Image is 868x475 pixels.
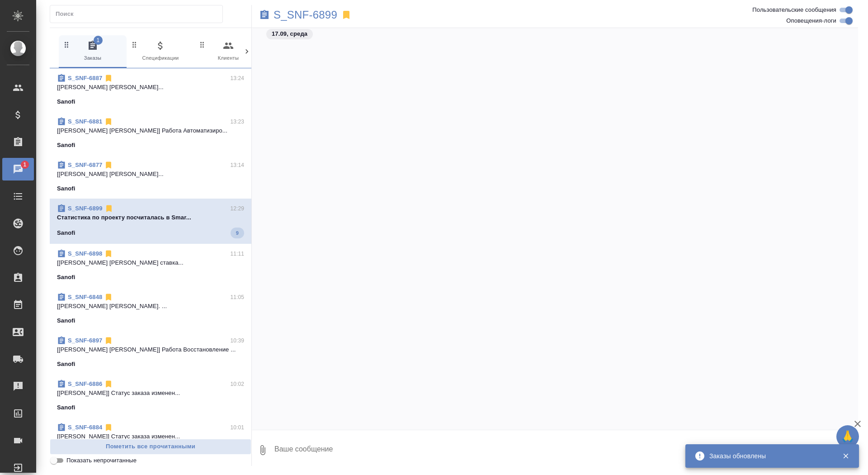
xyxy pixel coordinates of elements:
[18,160,32,169] span: 1
[57,302,244,311] p: [[PERSON_NAME] [PERSON_NAME]. ...
[50,418,251,461] div: S_SNF-688410:01[[PERSON_NAME]] Статус заказа изменен...Sanofi
[57,83,244,92] p: [[PERSON_NAME] [PERSON_NAME]...
[104,74,113,83] svg: Отписаться
[104,423,113,432] svg: Отписаться
[272,29,307,38] p: 17.09, среда
[836,425,859,448] button: 🙏
[231,228,244,237] span: 9
[56,8,222,20] input: Поиск
[104,249,113,258] svg: Отписаться
[230,117,244,126] p: 13:23
[50,287,251,331] div: S_SNF-684811:05[[PERSON_NAME] [PERSON_NAME]. ...Sanofi
[230,380,244,389] p: 10:02
[230,74,244,83] p: 13:24
[130,40,191,62] span: Спецификации
[57,184,75,193] p: Sanofi
[50,374,251,418] div: S_SNF-688610:02[[PERSON_NAME]] Статус заказа изменен...Sanofi
[57,360,75,369] p: Sanofi
[68,75,102,81] a: S_SNF-6887
[786,16,836,25] span: Оповещения-логи
[104,204,113,213] svg: Отписаться
[57,389,244,398] p: [[PERSON_NAME]] Статус заказа изменен...
[752,5,836,14] span: Пользовательские сообщения
[57,97,75,106] p: Sanofi
[198,40,207,49] svg: Зажми и перетащи, чтобы поменять порядок вкладок
[130,40,139,49] svg: Зажми и перетащи, чтобы поменять порядок вкладок
[57,258,244,267] p: [[PERSON_NAME] [PERSON_NAME] ставка...
[57,432,244,441] p: [[PERSON_NAME]] Статус заказа изменен...
[230,336,244,345] p: 10:39
[274,10,337,19] a: S_SNF-6899
[94,36,103,45] span: 1
[840,427,855,446] span: 🙏
[68,424,102,431] a: S_SNF-6884
[68,337,102,344] a: S_SNF-6897
[68,118,102,125] a: S_SNF-6881
[230,249,244,258] p: 11:11
[230,204,244,213] p: 12:29
[50,112,251,155] div: S_SNF-688113:23[[PERSON_NAME] [PERSON_NAME]] Работа Автоматизиро...Sanofi
[68,161,102,168] a: S_SNF-6877
[104,380,113,389] svg: Отписаться
[2,158,34,180] a: 1
[57,345,244,354] p: [[PERSON_NAME] [PERSON_NAME]] Работа Восстановление ...
[104,336,113,345] svg: Отписаться
[57,228,75,237] p: Sanofi
[104,117,113,126] svg: Отписаться
[57,316,75,325] p: Sanofi
[50,331,251,374] div: S_SNF-689710:39[[PERSON_NAME] [PERSON_NAME]] Работа Восстановление ...Sanofi
[62,40,123,62] span: Заказы
[50,199,251,244] div: S_SNF-689912:29Cтатистика по проекту посчиталась в Smar...Sanofi9
[230,423,244,432] p: 10:01
[68,205,103,212] a: S_SNF-6899
[50,439,251,455] button: Пометить все прочитанными
[50,244,251,287] div: S_SNF-689811:11[[PERSON_NAME] [PERSON_NAME] ставка...Sanofi
[50,155,251,199] div: S_SNF-687713:14[[PERSON_NAME] [PERSON_NAME]...Sanofi
[62,40,71,49] svg: Зажми и перетащи, чтобы поменять порядок вкладок
[68,294,102,300] a: S_SNF-6848
[57,213,244,222] p: Cтатистика по проекту посчиталась в Smar...
[57,141,75,150] p: Sanofi
[104,161,113,170] svg: Отписаться
[198,40,259,62] span: Клиенты
[57,170,244,179] p: [[PERSON_NAME] [PERSON_NAME]...
[230,161,244,170] p: 13:14
[57,403,75,412] p: Sanofi
[66,456,137,465] span: Показать непрочитанные
[68,250,102,257] a: S_SNF-6898
[57,126,244,135] p: [[PERSON_NAME] [PERSON_NAME]] Работа Автоматизиро...
[104,293,113,302] svg: Отписаться
[68,380,102,387] a: S_SNF-6886
[836,452,855,460] button: Закрыть
[50,68,251,112] div: S_SNF-688713:24[[PERSON_NAME] [PERSON_NAME]...Sanofi
[55,442,246,452] span: Пометить все прочитанными
[57,273,75,282] p: Sanofi
[709,451,829,461] div: Заказы обновлены
[230,293,244,302] p: 11:05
